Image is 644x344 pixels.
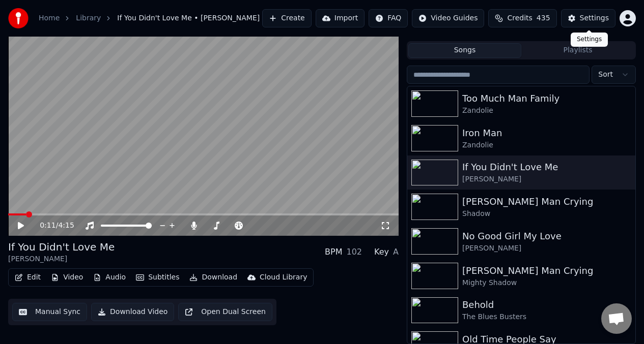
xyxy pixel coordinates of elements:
button: Video [47,270,87,285]
button: Open Dual Screen [178,303,272,321]
span: If You Didn't Love Me • [PERSON_NAME] [117,13,260,23]
button: Playlists [521,43,634,58]
div: Open chat [601,303,632,334]
div: A [393,246,399,258]
div: Zandolie [462,106,631,116]
button: Import [316,9,365,27]
button: Audio [89,270,130,285]
button: Edit [11,270,45,285]
div: Too Much Man Family [462,91,631,106]
img: youka [8,8,29,28]
div: / [40,221,64,231]
div: [PERSON_NAME] Man Crying [462,264,631,278]
div: BPM [325,246,342,258]
button: Settings [561,9,615,27]
div: Zandolie [462,140,631,150]
div: 102 [346,246,362,258]
button: Video Guides [412,9,484,27]
button: Download Video [91,303,174,321]
div: Shadow [462,209,631,219]
div: Behold [462,298,631,312]
button: Manual Sync [12,303,87,321]
div: Iron Man [462,126,631,140]
a: Home [39,13,60,23]
div: Settings [580,13,609,23]
span: Credits [507,13,532,23]
span: 4:15 [58,221,74,231]
div: Key [374,246,389,258]
div: No Good Girl My Love [462,229,631,243]
span: Sort [598,70,613,80]
span: 0:11 [40,221,55,231]
div: [PERSON_NAME] [462,174,631,184]
button: Download [185,270,241,285]
div: The Blues Busters [462,312,631,322]
div: If You Didn't Love Me [8,240,115,254]
div: [PERSON_NAME] [462,243,631,254]
div: Mighty Shadow [462,278,631,288]
div: Settings [571,33,608,47]
button: FAQ [369,9,408,27]
button: Credits435 [488,9,556,27]
div: [PERSON_NAME] Man Crying [462,195,631,209]
button: Create [262,9,312,27]
span: 435 [537,13,550,23]
div: If You Didn't Love Me [462,160,631,174]
button: Songs [408,43,521,58]
nav: breadcrumb [39,13,260,23]
div: [PERSON_NAME] [8,254,115,264]
a: Library [76,13,101,23]
div: Cloud Library [260,272,307,283]
button: Subtitles [132,270,183,285]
